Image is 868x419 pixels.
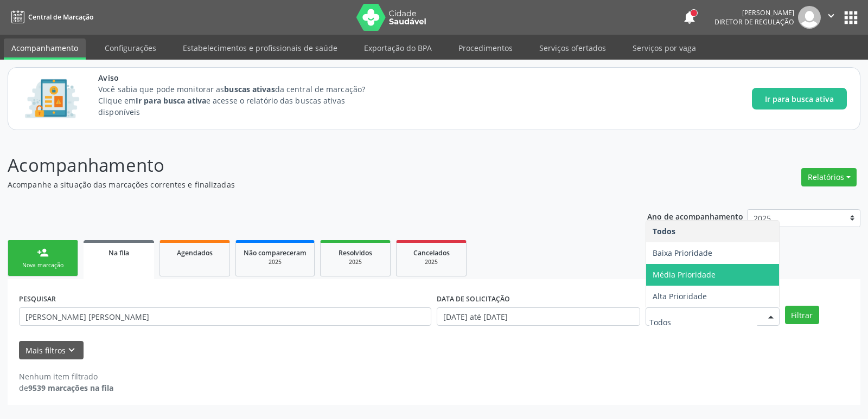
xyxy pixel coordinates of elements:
[714,8,794,17] div: [PERSON_NAME]
[16,261,70,269] div: Nova marcação
[625,38,704,57] a: Serviços por vaga
[682,10,697,25] button: notifications
[19,341,84,360] button: Mais filtroskeyboard_arrow_down
[413,248,450,257] span: Cancelados
[653,269,716,280] span: Média Prioridade
[356,38,439,57] a: Exportação do BPA
[437,291,510,307] label: DATA DE SOLICITAÇÃO
[8,152,604,179] p: Acompanhamento
[451,38,520,57] a: Procedimentos
[97,38,164,57] a: Configurações
[28,12,93,22] span: Central de Marcação
[649,311,757,333] input: Todos
[19,307,431,326] input: Nome, CNS
[328,258,382,266] div: 2025
[175,38,345,57] a: Estabelecimentos e profissionais de saúde
[647,209,743,223] p: Ano de acompanhamento
[752,88,847,109] button: Ir para busca ativa
[8,179,604,190] p: Acompanhe a situação das marcações correntes e finalizadas
[825,10,837,22] i: 
[785,306,819,324] button: Filtrar
[244,258,307,266] div: 2025
[224,84,275,94] strong: buscas ativas
[98,83,385,118] p: Você sabia que pode monitorar as da central de marcação? Clique em e acesse o relatório das busca...
[4,38,86,60] a: Acompanhamento
[8,8,93,26] a: Central de Marcação
[801,168,857,186] button: Relatórios
[28,383,113,393] strong: 9539 marcações na fila
[98,72,385,83] span: Aviso
[19,371,113,382] div: Nenhum item filtrado
[19,291,56,307] label: PESQUISAR
[108,248,129,257] span: Na fila
[714,17,794,27] span: Diretor de regulação
[798,6,821,29] img: img
[404,258,458,266] div: 2025
[653,248,712,258] span: Baixa Prioridade
[244,248,307,257] span: Não compareceram
[19,382,113,394] div: de
[532,38,614,57] a: Serviços ofertados
[339,248,372,257] span: Resolvidos
[841,8,860,27] button: apps
[136,95,206,106] strong: Ir para busca ativa
[66,344,78,356] i: keyboard_arrow_down
[177,248,213,257] span: Agendados
[37,247,49,259] div: person_add
[653,291,707,301] span: Alta Prioridade
[765,93,834,105] span: Ir para busca ativa
[437,307,640,326] input: Selecione um intervalo
[653,226,675,236] span: Todos
[21,74,83,123] img: Imagem de CalloutCard
[821,6,841,29] button: 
